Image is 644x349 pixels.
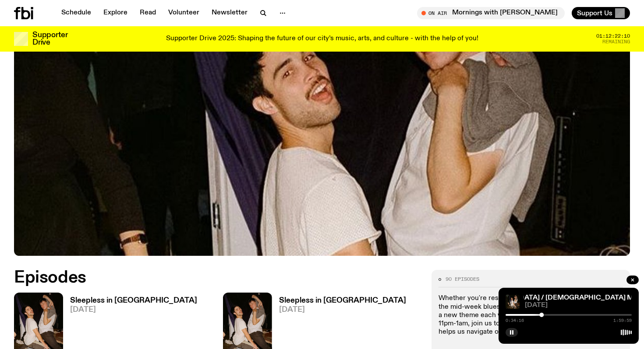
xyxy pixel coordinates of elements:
a: Schedule [56,7,96,19]
span: [DATE] [525,302,632,309]
span: 90 episodes [446,277,479,282]
a: Volunteer [163,7,205,19]
span: 1:59:59 [613,318,632,323]
img: Marcus Whale is on the left, bent to his knees and arching back with a gleeful look his face He i... [506,295,520,309]
button: Support Us [572,7,630,19]
h3: Sleepless in [GEOGRAPHIC_DATA] [70,297,197,304]
span: [DATE] [279,306,406,314]
span: Remaining [602,39,630,44]
a: Read [134,7,161,19]
button: On AirMornings with [PERSON_NAME] [417,7,565,19]
a: Explore [98,7,133,19]
h3: Sleepless in [GEOGRAPHIC_DATA] [279,297,406,304]
span: [DATE] [70,306,197,314]
h2: Episodes [14,270,421,286]
span: 01:12:22:10 [596,34,630,38]
span: 0:34:16 [506,318,524,323]
h3: Supporter Drive [32,31,67,46]
p: Supporter Drive 2025: Shaping the future of our city’s music, arts, and culture - with the help o... [166,35,478,43]
span: Support Us [577,9,612,17]
p: Whether you're restless between the sheets or down with the mid-week blues, tune in for a late ni... [439,294,623,336]
a: Newsletter [206,7,253,19]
